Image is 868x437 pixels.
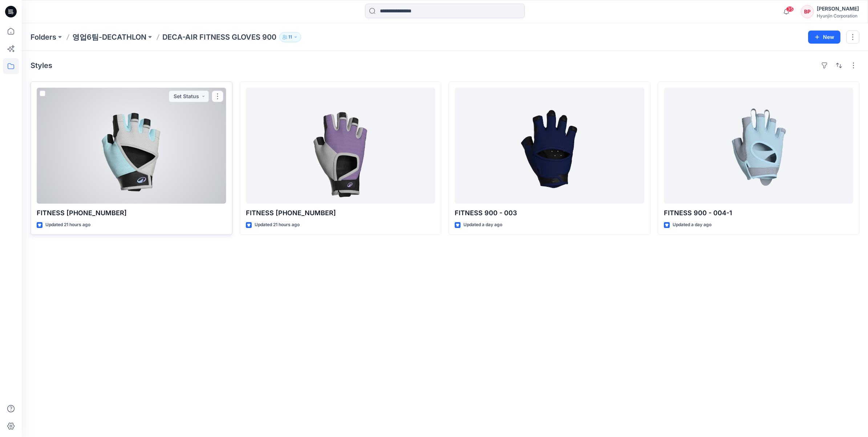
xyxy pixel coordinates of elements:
[664,88,853,204] a: FITNESS 900 - 004-1
[463,221,502,229] p: Updated a day ago
[817,4,859,13] div: [PERSON_NAME]
[31,61,52,70] h4: Styles
[817,13,859,19] div: Hyunjin Corporation
[72,32,146,42] a: 영업6팀-DECATHLON
[455,208,644,218] p: FITNESS 900 - 003
[246,88,435,204] a: FITNESS 900-008-1
[45,221,90,229] p: Updated 21 hours ago
[801,5,814,18] div: BP
[37,208,226,218] p: FITNESS [PHONE_NUMBER]
[673,221,711,229] p: Updated a day ago
[255,221,300,229] p: Updated 21 hours ago
[246,208,435,218] p: FITNESS [PHONE_NUMBER]
[279,32,301,42] button: 11
[786,6,794,12] span: 35
[808,31,840,44] button: New
[31,32,56,42] a: Folders
[37,88,226,204] a: FITNESS 900-006-1
[162,32,276,42] p: DECA-AIR FITNESS GLOVES 900
[455,88,644,204] a: FITNESS 900 - 003
[288,33,292,41] p: 11
[664,208,853,218] p: FITNESS 900 - 004-1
